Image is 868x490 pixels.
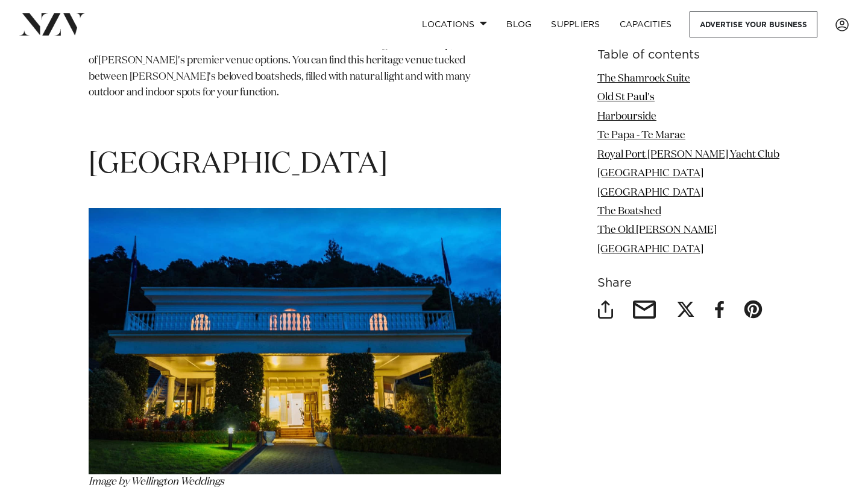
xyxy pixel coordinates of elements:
[597,92,655,103] a: Old St Paul's
[597,130,685,141] a: Te Papa - Te Marae
[597,226,717,236] a: The Old [PERSON_NAME]
[597,74,690,84] a: The Shamrock Suite
[597,188,703,198] a: [GEOGRAPHIC_DATA]
[597,277,779,290] h6: Share
[597,168,703,179] a: [GEOGRAPHIC_DATA]
[597,244,703,255] a: [GEOGRAPHIC_DATA]
[597,206,661,217] a: The Boatshed
[89,146,501,184] h1: [GEOGRAPHIC_DATA]
[89,477,224,487] em: Image by Wellington Weddings
[597,112,656,122] a: Harbourside
[412,11,497,37] a: Locations
[610,11,682,37] a: Capacities
[690,11,817,37] a: Advertise your business
[597,49,779,62] h6: Table of contents
[497,11,541,37] a: BLOG
[19,13,85,35] img: nzv-logo.png
[597,150,779,160] a: Royal Port [PERSON_NAME] Yacht Club
[541,11,609,37] a: SUPPLIERS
